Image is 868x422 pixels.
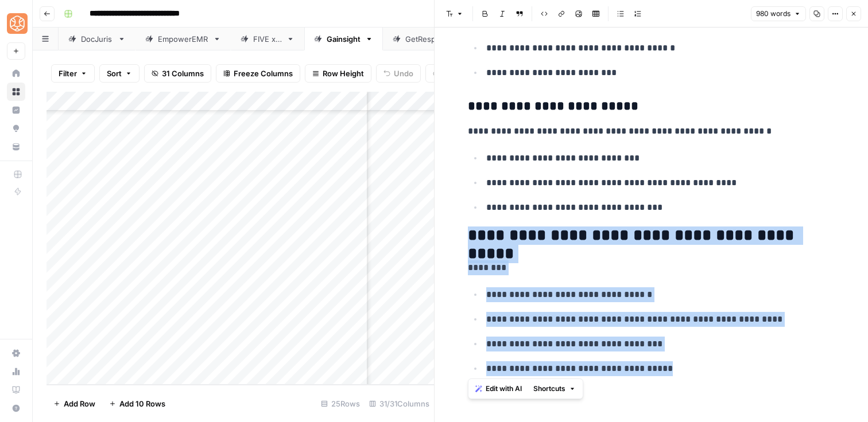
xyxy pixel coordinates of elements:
[7,64,25,83] a: Home
[7,362,25,381] a: Usage
[99,64,139,83] button: Sort
[162,68,204,79] span: 31 Columns
[102,394,172,413] button: Add 10 Rows
[51,64,95,83] button: Filter
[7,101,25,119] a: Insights
[144,64,211,83] button: 31 Columns
[316,394,365,413] div: 25 Rows
[365,394,434,413] div: 31/31 Columns
[304,28,383,50] a: Gainsight
[81,33,113,45] div: DocJuris
[529,381,580,396] button: Shortcuts
[394,68,413,79] span: Undo
[751,6,806,21] button: 980 words
[216,64,300,83] button: Freeze Columns
[486,384,522,394] span: Edit with AI
[471,381,526,396] button: Edit with AI
[376,64,421,83] button: Undo
[383,28,476,50] a: GetResponse
[64,398,95,409] span: Add Row
[405,33,454,45] div: GetResponse
[533,384,565,394] span: Shortcuts
[231,28,304,50] a: FIVE x 5
[59,28,135,50] a: DocJuris
[7,399,25,417] button: Help + Support
[59,68,77,79] span: Filter
[107,68,122,79] span: Sort
[119,398,165,409] span: Add 10 Rows
[305,64,371,83] button: Row Height
[7,344,25,362] a: Settings
[158,33,208,45] div: EmpowerEMR
[327,33,361,45] div: Gainsight
[7,13,28,34] img: SimpleTiger Logo
[7,381,25,399] a: Learning Hub
[234,68,293,79] span: Freeze Columns
[7,138,25,156] a: Your Data
[7,119,25,138] a: Opportunities
[7,9,25,38] button: Workspace: SimpleTiger
[46,394,102,413] button: Add Row
[135,28,231,50] a: EmpowerEMR
[756,9,790,19] span: 980 words
[253,33,282,45] div: FIVE x 5
[7,83,25,101] a: Browse
[323,68,364,79] span: Row Height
